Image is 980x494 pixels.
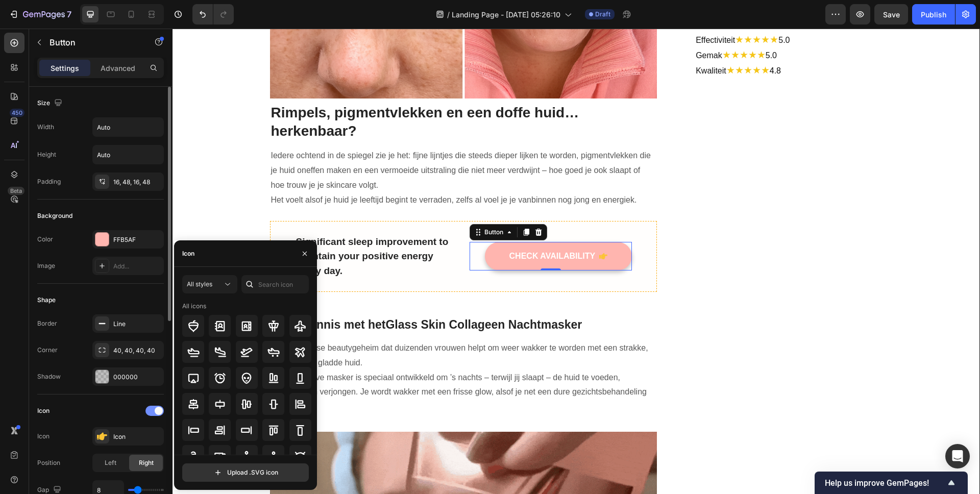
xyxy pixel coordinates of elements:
div: Background [37,211,72,220]
button: Upload .SVG icon [182,463,309,482]
span: Left [105,458,116,467]
p: Kwaliteit [524,35,709,50]
div: All icons [182,302,206,311]
div: Shadow [37,372,61,381]
span: Landing Page - [DATE] 05:26:10 [452,9,560,20]
p: 7 [67,8,71,20]
span: / [447,9,450,20]
div: Rich Text Editor. Editing area: main [98,311,485,387]
p: Advanced [101,63,135,73]
span: Save [883,10,900,19]
button: All styles [182,275,237,293]
span: 4.8 [598,38,609,46]
input: Auto [93,118,163,136]
p: Het Koreaanse beautygeheim dat duizenden vrouwen helpt om weer wakker te worden met een strakke, ... [99,312,484,342]
div: Add... [113,262,161,271]
iframe: Design area [172,29,980,494]
p: Settings [51,63,79,73]
input: Auto [93,145,163,164]
p: Gemak 5.0 [524,19,709,35]
button: Show survey - Help us improve GemPages! [825,477,958,489]
div: Icon [182,249,194,258]
div: 40, 40, 40, 40 [113,346,161,355]
span: Help us improve GemPages! [825,478,945,488]
div: Open Intercom Messenger [945,444,970,468]
div: Position [37,458,60,467]
button: CHECK AVAILABILITY [313,213,460,242]
input: Search icon [241,275,309,293]
strong: Glass Skin Collageen Nachtmasker [213,289,410,303]
div: 450 [10,109,24,117]
div: Size [37,96,64,110]
span: Right [139,458,154,467]
button: Publish [912,4,955,24]
div: Height [37,150,56,159]
div: Upload .SVG icon [213,467,278,478]
div: Icon [113,432,161,441]
div: Icon [37,432,50,441]
div: Color [37,235,53,244]
div: CHECK AVAILABILITY [337,221,424,234]
h2: Rich Text Editor. Editing area: main [98,288,485,305]
p: Button [50,36,136,48]
div: Corner [37,345,58,355]
div: Publish [921,9,946,20]
button: Save [874,4,908,24]
span: ★★★★★ [554,36,598,47]
div: Width [37,122,54,132]
div: Line [113,319,161,329]
button: 7 [4,4,76,24]
div: Image [37,261,55,270]
div: Button [310,199,333,208]
div: 16, 48, 16, 48 [113,178,161,187]
span: Draft [595,10,610,19]
span: ★★★★★ [563,6,606,16]
div: Border [37,319,57,328]
span: ★★★★★ [550,21,594,32]
p: Dit innovatieve masker is speciaal ontwikkeld om ’s nachts – terwijl jij slaapt – de huid te voed... [99,342,484,386]
p: Effectiviteit 5.0 [524,4,709,19]
div: FFB5AF [113,235,161,244]
div: Padding [37,177,61,186]
div: Beta [8,187,24,195]
p: Maak kennis met het [99,289,484,304]
div: Icon [37,406,50,415]
div: 000000 [113,373,161,382]
span: All styles [187,280,212,288]
div: Undo/Redo [192,4,234,24]
div: Shape [37,295,56,305]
